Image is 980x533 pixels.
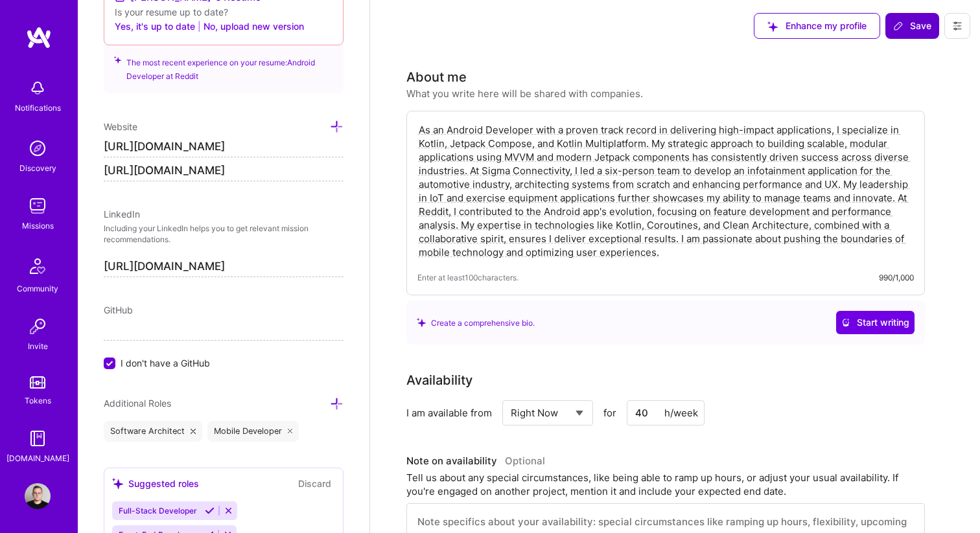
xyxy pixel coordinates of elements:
[885,13,939,39] button: Save
[6,451,69,465] div: [DOMAIN_NAME]
[25,313,51,339] img: Invite
[204,19,304,34] button: No, upload new version
[115,5,332,19] div: Is your resume up to date?
[26,26,52,49] img: logo
[205,506,215,516] i: Accept
[22,219,54,232] div: Missions
[224,506,233,516] i: Reject
[25,394,51,407] div: Tokens
[294,476,335,491] button: Discard
[417,318,426,327] i: icon SuggestedTeams
[22,251,53,282] img: Community
[104,209,140,220] span: LinkedIn
[627,400,705,425] input: XX
[104,121,137,132] span: Website
[25,193,51,219] img: teamwork
[767,21,778,32] i: icon SuggestedTeams
[28,339,48,353] div: Invite
[406,370,472,390] div: Availability
[104,223,344,245] p: Including your LinkedIn helps you to get relevant mission recommendations.
[25,483,51,509] img: User Avatar
[841,318,850,327] i: icon CrystalBallWhite
[112,477,199,490] div: Suggested roles
[119,506,197,516] span: Full-Stack Developer
[104,398,171,409] span: Additional Roles
[17,282,58,295] div: Community
[25,75,51,101] img: bell
[406,67,467,87] div: About me
[417,316,535,330] div: Create a comprehensive bio.
[767,19,867,32] span: Enhance my profile
[104,38,344,93] div: The most recent experience on your resume: Android Developer at Reddit
[836,311,915,334] button: Start writing
[121,356,210,370] span: I don't have a GitHub
[21,483,54,509] a: User Avatar
[417,122,914,260] textarea: As an Android Developer with a proven track record in delivering high-impact applications, I spec...
[288,429,293,434] i: icon Close
[406,451,545,471] div: Note on availability
[406,87,643,100] div: What you write here will be shared with companies.
[603,406,616,420] span: for
[114,56,121,65] i: icon SuggestedTeams
[505,455,545,467] span: Optional
[104,304,133,315] span: GitHub
[664,406,698,420] div: h/week
[879,271,914,284] div: 990/1,000
[104,137,344,157] input: http://...
[841,316,909,329] span: Start writing
[754,13,880,39] button: Enhance my profile
[104,421,202,442] div: Software Architect
[406,471,925,498] div: Tell us about any special circumstances, like being able to ramp up hours, or adjust your usual a...
[207,421,299,442] div: Mobile Developer
[15,101,61,115] div: Notifications
[198,19,201,33] span: |
[30,376,45,389] img: tokens
[19,161,56,175] div: Discovery
[104,161,344,181] input: http://...
[417,271,519,284] span: Enter at least 100 characters.
[112,478,123,489] i: icon SuggestedTeams
[25,135,51,161] img: discovery
[25,425,51,451] img: guide book
[115,19,195,34] button: Yes, it's up to date
[893,19,931,32] span: Save
[191,429,196,434] i: icon Close
[406,406,492,420] div: I am available from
